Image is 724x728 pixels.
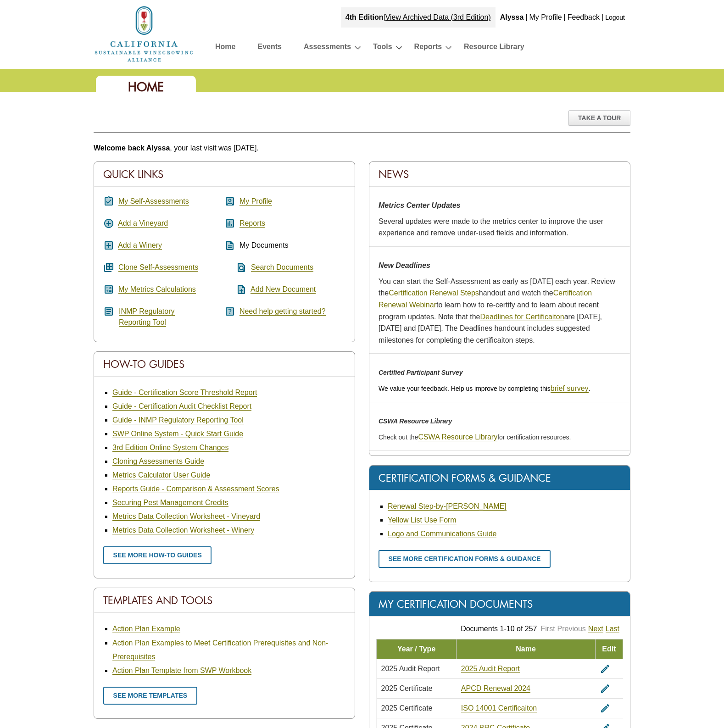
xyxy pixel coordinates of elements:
[251,285,316,294] a: Add New Document
[239,241,289,249] span: My Documents
[551,384,589,393] a: brief survey
[379,276,621,346] p: You can start the Self-Assessment as early as [DATE] each year. Review the handout and watch the ...
[103,262,114,273] i: queue
[464,40,524,56] a: Resource Library
[557,625,586,633] a: Previous
[112,485,279,493] a: Reports Guide - Comparison & Assessment Scores
[388,502,507,511] a: Renewal Step-by-[PERSON_NAME]
[112,639,328,661] a: Action Plan Examples to Meet Certification Prerequisites and Non-Prerequisites
[568,13,600,21] a: Feedback
[600,665,611,672] a: edit
[606,625,619,633] a: Last
[112,389,257,397] a: Guide - Certification Score Threshold Report
[112,430,243,438] a: SWP Online System - Quick Start Guide
[118,285,196,294] a: My Metrics Calculations
[379,217,603,237] span: Several updates were made to the metrics center to improve the user experience and remove under-u...
[461,625,537,633] span: Documents 1-10 of 257
[461,684,530,693] a: APCD Renewal 2024
[94,5,195,63] img: logo_cswa2x.png
[345,13,384,21] strong: 4th Edition
[94,144,170,152] b: Welcome back Alyssa
[119,307,175,327] a: INMP RegulatoryReporting Tool
[381,665,440,672] span: 2025 Audit Report
[215,40,235,56] a: Home
[224,218,235,229] i: assessment
[563,7,567,28] div: |
[118,263,198,272] a: Clone Self-Assessments
[103,546,212,564] a: See more how-to guides
[379,289,592,309] a: Certification Renewal Webinar
[381,704,433,712] span: 2025 Certificate
[379,433,571,441] span: Check out the for certification resources.
[103,687,197,705] a: See more templates
[500,13,524,21] b: Alyssa
[524,7,528,28] div: |
[601,7,604,28] div: |
[568,110,630,126] div: Take A Tour
[112,402,251,411] a: Guide - Certification Audit Checklist Report
[373,40,392,56] a: Tools
[540,625,555,633] a: First
[304,40,351,56] a: Assessments
[414,40,442,56] a: Reports
[480,313,564,321] a: Deadlines for Certificaiton
[239,307,326,316] a: Need help getting started?
[239,197,272,206] a: My Profile
[224,240,235,251] i: description
[239,219,265,228] a: Reports
[103,284,114,295] i: calculate
[385,13,491,21] a: View Archived Data (3rd Edition)
[369,592,630,617] div: My Certification Documents
[94,588,355,613] div: Templates And Tools
[251,263,313,272] a: Search Documents
[341,7,496,28] div: |
[118,219,168,228] a: Add a Vineyard
[112,526,254,534] a: Metrics Data Collection Worksheet - Winery
[103,196,114,207] i: assignment_turned_in
[379,369,463,376] em: Certified Participant Survey
[529,13,562,21] a: My Profile
[600,703,611,714] i: edit
[388,516,457,524] a: Yellow List Use Form
[388,530,496,538] a: Logo and Communications Guide
[103,240,114,251] i: add_box
[600,683,611,694] i: edit
[377,639,457,659] td: Year / Type
[369,162,630,187] div: News
[389,289,479,297] a: Certification Renewal Steps
[379,201,461,209] strong: Metrics Center Updates
[224,196,235,207] i: account_box
[112,457,204,466] a: Cloning Assessments Guide
[118,197,189,206] a: My Self-Assessments
[112,667,251,675] a: Action Plan Template from SWP Workbook
[381,684,433,692] span: 2025 Certificate
[379,550,551,568] a: See more certification forms & guidance
[94,352,355,377] div: How-To Guides
[379,261,430,269] strong: New Deadlines
[224,284,247,295] i: note_add
[600,704,611,712] a: edit
[224,262,247,273] i: find_in_page
[112,625,180,633] a: Action Plan Example
[94,142,630,154] p: , your last visit was [DATE].
[461,704,537,712] a: ISO 14001 Certificaiton
[118,241,162,250] a: Add a Winery
[94,29,195,37] a: Home
[418,433,497,441] a: CSWA Resource Library
[112,471,210,479] a: Metrics Calculator User Guide
[257,40,281,56] a: Events
[112,444,228,452] a: 3rd Edition Online System Changes
[128,79,164,95] span: Home
[457,639,595,659] td: Name
[600,663,611,674] i: edit
[588,625,603,633] a: Next
[103,218,114,229] i: add_circle
[595,639,623,659] td: Edit
[379,417,452,425] em: CSWA Resource Library
[605,14,625,21] a: Logout
[379,385,590,392] span: We value your feedback. Help us improve by completing this .
[112,499,228,507] a: Securing Pest Management Credits
[103,306,114,317] i: article
[224,306,235,317] i: help_center
[369,466,630,490] div: Certification Forms & Guidance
